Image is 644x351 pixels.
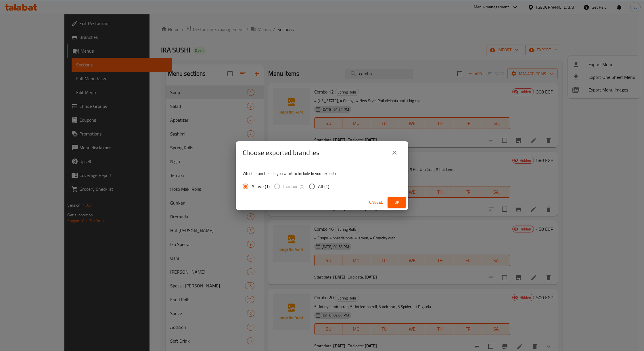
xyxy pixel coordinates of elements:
h2: Choose exported branches [243,148,319,157]
span: Cancel [369,199,383,206]
span: Ok [392,199,401,206]
span: Inactive (0) [283,183,304,190]
span: All (1) [318,183,329,190]
span: Active (1) [252,183,270,190]
button: close [388,146,401,160]
button: Ok [388,197,406,208]
p: Which branches do you want to include in your export? [243,171,401,176]
button: Cancel [367,197,385,208]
